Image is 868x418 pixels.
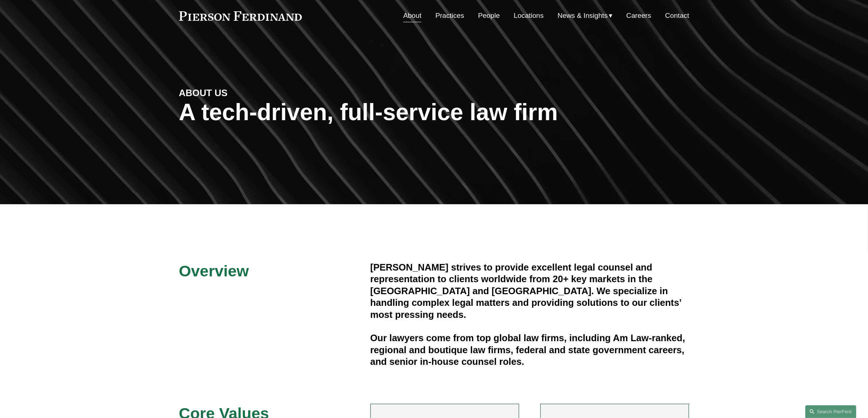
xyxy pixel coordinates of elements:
h1: A tech-driven, full-service law firm [179,99,689,126]
a: folder dropdown [557,9,612,23]
a: People [478,9,500,23]
span: News & Insights [557,9,608,22]
h4: Our lawyers come from top global law firms, including Am Law-ranked, regional and boutique law fi... [370,332,689,367]
a: About [403,9,421,23]
span: Overview [179,262,249,280]
a: Careers [626,9,651,23]
a: Practices [435,9,464,23]
a: Locations [514,9,544,23]
a: Contact [665,9,689,23]
a: Search this site [805,405,856,418]
h4: [PERSON_NAME] strives to provide excellent legal counsel and representation to clients worldwide ... [370,261,689,320]
strong: ABOUT US [179,88,228,98]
